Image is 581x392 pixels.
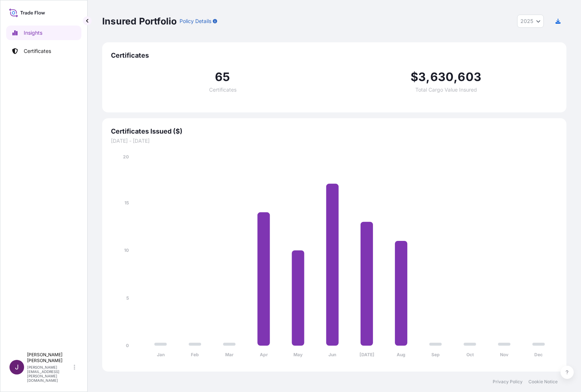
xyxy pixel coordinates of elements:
[458,71,481,83] span: 603
[431,352,440,357] tspan: Sep
[493,379,523,385] a: Privacy Policy
[293,352,303,357] tspan: May
[411,71,418,83] span: $
[359,352,374,357] tspan: [DATE]
[430,71,454,83] span: 630
[124,200,129,205] tspan: 15
[426,71,430,83] span: ,
[180,18,211,25] p: Policy Details
[111,137,558,145] span: [DATE] - [DATE]
[528,379,558,385] a: Cookie Notice
[517,15,544,28] button: Year Selector
[191,352,199,357] tspan: Feb
[111,51,558,60] span: Certificates
[15,364,19,371] span: J
[500,352,509,357] tspan: Nov
[27,365,72,383] p: [PERSON_NAME][EMAIL_ADDRESS][PERSON_NAME][DOMAIN_NAME]
[111,127,558,136] span: Certificates Issued ($)
[6,44,81,58] a: Certificates
[260,352,268,357] tspan: Apr
[328,352,336,357] tspan: Jun
[225,352,234,357] tspan: Mar
[520,18,533,25] span: 2025
[157,352,165,357] tspan: Jan
[24,47,51,55] p: Certificates
[123,154,129,160] tspan: 20
[215,71,230,83] span: 65
[102,15,177,27] p: Insured Portfolio
[6,26,81,40] a: Insights
[24,29,42,36] p: Insights
[124,247,129,253] tspan: 10
[27,352,72,364] p: [PERSON_NAME] [PERSON_NAME]
[454,71,458,83] span: ,
[126,343,129,348] tspan: 0
[534,352,543,357] tspan: Dec
[209,87,236,92] span: Certificates
[466,352,474,357] tspan: Oct
[415,87,477,92] span: Total Cargo Value Insured
[126,295,129,301] tspan: 5
[418,71,426,83] span: 3
[397,352,405,357] tspan: Aug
